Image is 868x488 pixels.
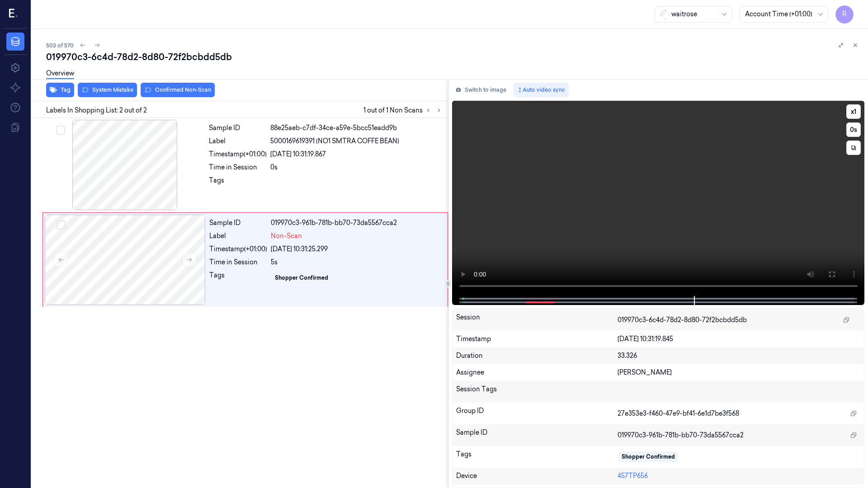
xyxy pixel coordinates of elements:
[456,406,618,421] div: Group ID
[46,69,74,79] a: Overview
[456,334,618,344] div: Timestamp
[618,471,860,481] div: 457TP656
[452,83,510,97] button: Switch to image
[46,51,861,63] div: 019970c3-6c4d-78d2-8d80-72f2bcbdd5db
[275,274,328,282] div: Shopper Confirmed
[209,244,267,254] div: Timestamp (+01:00)
[618,334,860,344] div: [DATE] 10:31:19.845
[46,42,74,49] span: 503 of 570
[271,218,442,228] div: 019970c3-961b-781b-bb70-73da5567cca2
[846,104,861,119] button: x1
[456,385,618,399] div: Session Tags
[270,123,443,133] div: 88e25aeb-c7df-34ce-a59e-5bcc51eadd9b
[141,83,215,97] button: Confirmed Non-Scan
[456,471,618,481] div: Device
[209,136,267,146] div: Label
[209,123,267,133] div: Sample ID
[209,258,267,267] div: Time in Session
[618,351,860,361] div: 33.326
[622,453,675,461] div: Shopper Confirmed
[618,368,860,377] div: [PERSON_NAME]
[618,409,739,418] span: 27e353e3-f460-47e9-bf41-6e1d7be3f568
[270,163,443,172] div: 0s
[46,83,74,97] button: Tag
[209,163,267,172] div: Time in Session
[271,231,302,241] span: Non-Scan
[209,176,267,190] div: Tags
[456,428,618,442] div: Sample ID
[271,244,442,254] div: [DATE] 10:31:25.299
[456,368,618,377] div: Assignee
[271,258,442,267] div: 5s
[57,221,66,230] button: Select row
[270,136,399,146] span: 5000169619391 (NO1 SMTRA COFFE BEAN)
[514,83,569,97] button: Auto video sync
[209,231,267,241] div: Label
[209,218,267,228] div: Sample ID
[56,126,65,135] button: Select row
[363,105,444,116] span: 1 out of 1 Non Scans
[78,83,137,97] button: System Mistake
[456,450,618,464] div: Tags
[456,313,618,327] div: Session
[209,271,267,285] div: Tags
[618,315,747,325] span: 019970c3-6c4d-78d2-8d80-72f2bcbdd5db
[846,122,861,137] button: 0s
[209,150,267,159] div: Timestamp (+01:00)
[835,5,854,23] button: R
[46,106,147,115] span: Labels In Shopping List: 2 out of 2
[456,351,618,361] div: Duration
[618,431,744,440] span: 019970c3-961b-781b-bb70-73da5567cca2
[270,150,443,159] div: [DATE] 10:31:19.867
